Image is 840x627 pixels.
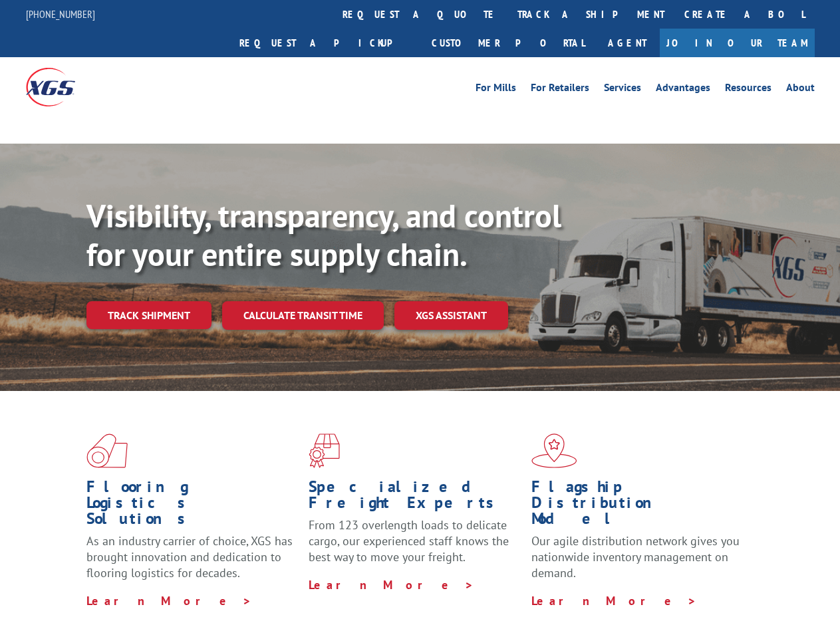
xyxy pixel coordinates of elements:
a: Learn More > [309,577,474,592]
a: Join Our Team [660,29,815,57]
a: Services [604,82,641,97]
a: Calculate transit time [222,301,384,330]
a: Learn More > [86,593,252,608]
a: For Mills [476,82,516,97]
a: About [786,82,815,97]
a: Learn More > [531,593,697,608]
a: [PHONE_NUMBER] [26,7,95,21]
a: Agent [595,29,660,57]
a: Request a pickup [229,29,422,57]
span: As an industry carrier of choice, XGS has brought innovation and dedication to flooring logistics... [86,533,293,580]
b: Visibility, transparency, and control for your entire supply chain. [86,195,561,275]
span: Our agile distribution network gives you nationwide inventory management on demand. [531,533,740,580]
img: xgs-icon-total-supply-chain-intelligence-red [86,434,128,468]
a: XGS ASSISTANT [394,301,508,330]
h1: Flagship Distribution Model [531,479,744,533]
p: From 123 overlength loads to delicate cargo, our experienced staff knows the best way to move you... [309,517,521,576]
a: Advantages [656,82,710,97]
h1: Specialized Freight Experts [309,479,521,517]
h1: Flooring Logistics Solutions [86,479,299,533]
img: xgs-icon-flagship-distribution-model-red [531,434,577,468]
img: xgs-icon-focused-on-flooring-red [309,434,340,468]
a: Resources [725,82,771,97]
a: Customer Portal [422,29,595,57]
a: Track shipment [86,301,211,329]
a: For Retailers [531,82,589,97]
